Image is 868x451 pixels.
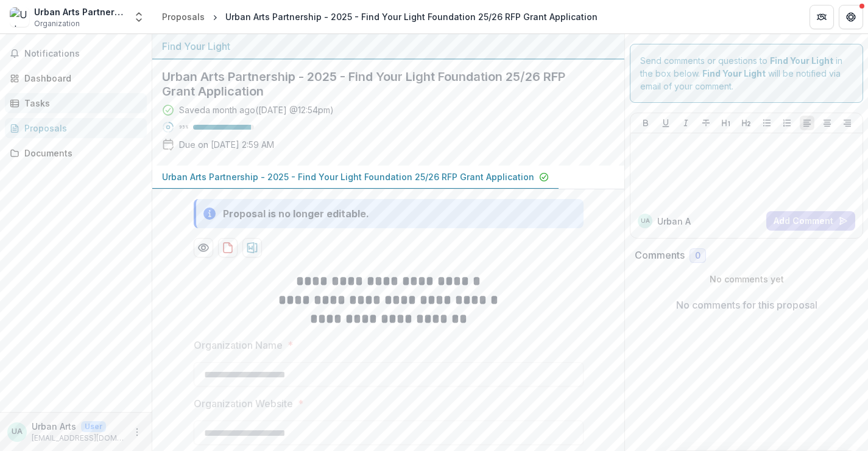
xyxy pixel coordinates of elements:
[162,170,534,183] p: Urban Arts Partnership - 2025 - Find Your Light Foundation 25/26 RFP Grant Application
[679,116,693,130] button: Italicize
[657,215,691,228] p: Urban A
[658,116,673,130] button: Underline
[24,147,137,159] div: Documents
[719,116,733,130] button: Heading 1
[24,97,137,110] div: Tasks
[223,206,369,221] div: Proposal is no longer editable.
[32,420,76,433] p: Urban Arts
[34,18,80,29] span: Organization
[179,103,334,116] div: Saved a month ago ( [DATE] @ 12:54pm )
[130,5,147,29] button: Open entity switcher
[800,116,814,130] button: Align Left
[638,116,653,130] button: Bold
[194,238,213,257] button: Preview 0c8971e9-c9be-45f8-838b-ad7d69cbb56e-0.pdf
[5,93,147,113] a: Tasks
[5,68,147,88] a: Dashboard
[839,5,863,29] button: Get Help
[699,116,713,130] button: Strike
[162,10,205,23] div: Proposals
[5,44,147,63] button: Notifications
[24,49,142,59] span: Notifications
[760,116,774,130] button: Bullet List
[12,428,23,436] div: Urban Arts
[630,44,863,103] div: Send comments or questions to in the box below. will be notified via email of your comment.
[641,218,650,224] div: Urban Arts
[32,433,125,444] p: [EMAIL_ADDRESS][DOMAIN_NAME]
[157,8,602,26] nav: breadcrumb
[780,116,794,130] button: Ordered List
[5,143,147,163] a: Documents
[24,122,137,135] div: Proposals
[34,5,125,18] div: Urban Arts Partnership
[676,298,817,312] p: No comments for this proposal
[766,211,855,231] button: Add Comment
[162,39,615,54] div: Find Your Light
[194,396,293,411] p: Organization Website
[635,273,858,285] p: No comments yet
[702,68,766,79] strong: Find Your Light
[739,116,753,130] button: Heading 2
[162,69,595,99] h2: Urban Arts Partnership - 2025 - Find Your Light Foundation 25/26 RFP Grant Application
[10,7,29,27] img: Urban Arts Partnership
[225,10,598,23] div: Urban Arts Partnership - 2025 - Find Your Light Foundation 25/26 RFP Grant Application
[635,250,685,261] h2: Comments
[194,338,283,352] p: Organization Name
[810,5,834,29] button: Partners
[840,116,855,130] button: Align Right
[179,123,188,131] p: 95 %
[179,138,274,151] p: Due on [DATE] 2:59 AM
[5,118,147,138] a: Proposals
[81,421,106,432] p: User
[24,72,137,85] div: Dashboard
[130,425,144,439] button: More
[218,238,238,257] button: download-proposal
[157,8,210,26] a: Proposals
[770,55,833,66] strong: Find Your Light
[820,116,834,130] button: Align Center
[695,251,700,261] span: 0
[242,238,262,257] button: download-proposal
